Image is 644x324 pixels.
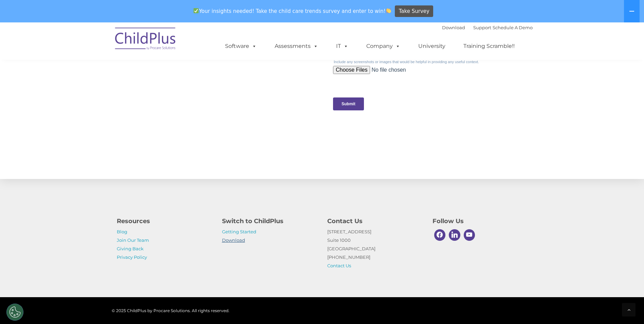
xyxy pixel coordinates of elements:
[222,216,317,226] h4: Switch to ChildPlus
[222,237,245,243] a: Download
[442,25,533,30] font: |
[462,228,477,242] a: Youtube
[395,5,433,17] a: Take Survey
[327,216,422,226] h4: Contact Us
[117,254,147,260] a: Privacy Policy
[112,308,229,313] span: © 2025 ChildPlus by Procare Solutions. All rights reserved.
[473,25,491,30] a: Support
[117,229,127,234] a: Blog
[411,39,452,53] a: University
[112,23,180,57] img: ChildPlus by Procare Solutions
[327,228,422,270] p: [STREET_ADDRESS] Suite 1000 [GEOGRAPHIC_DATA] [PHONE_NUMBER]
[218,39,263,53] a: Software
[117,246,144,251] a: Giving Back
[94,73,123,78] span: Phone number
[433,216,528,226] h4: Follow Us
[386,8,391,13] img: 👏
[117,237,149,243] a: Join Our Team
[457,39,521,53] a: Training Scramble!!
[447,228,462,242] a: Linkedin
[399,5,429,17] span: Take Survey
[6,304,23,321] button: Cookies Settings
[360,39,407,53] a: Company
[442,25,465,30] a: Download
[117,216,212,226] h4: Resources
[191,4,394,18] span: Your insights needed! Take the child care trends survey and enter to win!
[433,228,447,242] a: Facebook
[327,263,351,268] a: Contact Us
[94,45,115,50] span: Last name
[329,39,355,53] a: IT
[268,39,325,53] a: Assessments
[493,25,533,30] a: Schedule A Demo
[222,229,256,234] a: Getting Started
[194,8,199,13] img: ✅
